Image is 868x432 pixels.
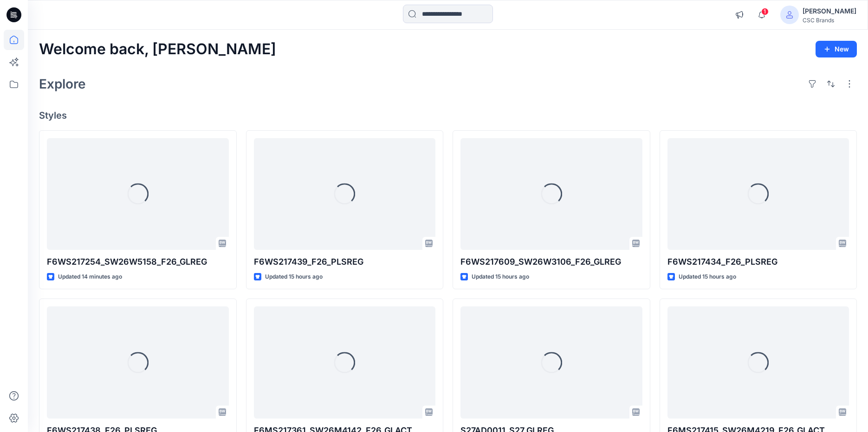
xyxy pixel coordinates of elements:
[39,110,857,121] h4: Styles
[472,272,529,282] p: Updated 15 hours ago
[58,272,122,282] p: Updated 14 minutes ago
[667,255,849,268] p: F6WS217434_F26_PLSREG
[39,41,276,58] h2: Welcome back, [PERSON_NAME]
[786,11,793,19] svg: avatar
[254,255,436,268] p: F6WS217439_F26_PLSREG
[803,17,856,24] div: CSC Brands
[816,41,857,57] button: New
[679,272,736,282] p: Updated 15 hours ago
[39,76,86,91] h2: Explore
[265,272,323,282] p: Updated 15 hours ago
[761,8,769,15] span: 1
[803,6,856,17] div: [PERSON_NAME]
[460,255,642,268] p: F6WS217609_SW26W3106_F26_GLREG
[47,255,229,268] p: F6WS217254_SW26W5158_F26_GLREG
